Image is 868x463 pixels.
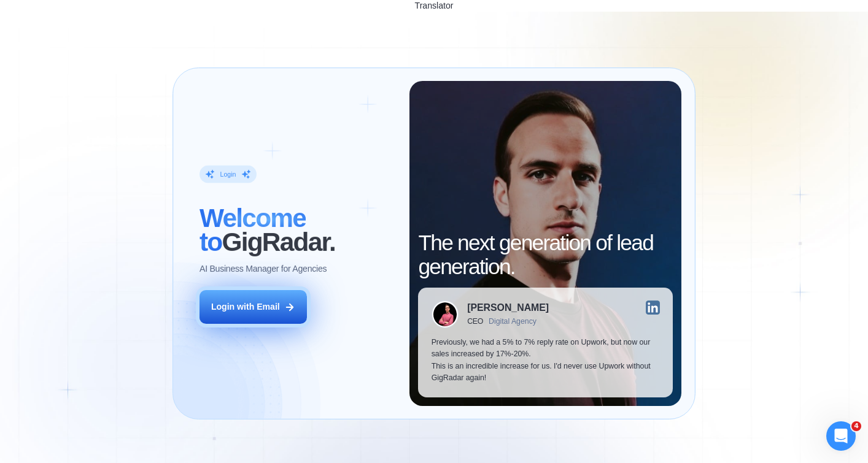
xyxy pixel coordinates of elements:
[418,231,673,279] h2: The next generation of lead generation.
[200,207,397,254] h2: ‍ GigRadar.
[467,317,483,326] div: CEO
[200,290,307,324] button: Login with Email
[220,170,236,178] div: Login
[432,337,660,385] p: Previously, we had a 5% to 7% reply rate on Upwork, but now our sales increased by 17%-20%. This ...
[200,263,327,275] p: AI Business Manager for Agencies
[200,204,306,256] span: Welcome to
[826,421,856,451] iframe: Intercom live chat
[467,303,549,313] div: [PERSON_NAME]
[489,317,537,326] div: Digital Agency
[211,301,280,313] div: Login with Email
[851,421,861,431] span: 4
